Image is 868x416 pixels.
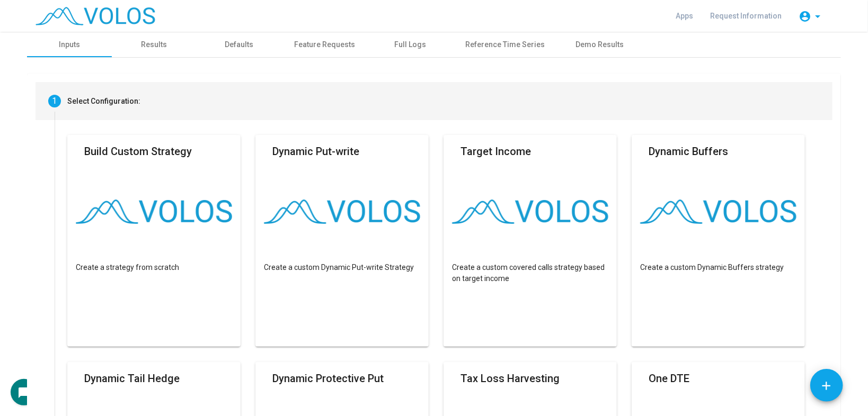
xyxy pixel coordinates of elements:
button: Add icon [810,369,843,402]
span: 1 [52,96,57,106]
div: Reference Time Series [465,39,545,50]
div: Results [141,39,167,50]
mat-icon: account_circle [799,10,811,23]
a: Apps [667,6,702,25]
mat-card-title: Dynamic Put-write [272,143,359,159]
mat-icon: arrow_drop_down [811,10,824,23]
img: logo.png [452,200,608,224]
p: Create a custom Dynamic Buffers strategy [640,262,796,273]
p: Create a custom covered calls strategy based on target income [452,262,608,284]
div: Select Configuration: [67,96,140,107]
a: Request Information [702,6,790,25]
div: Inputs [59,39,80,50]
mat-icon: add [820,379,834,393]
p: Create a strategy from scratch [76,262,232,273]
mat-card-title: Target Income [460,143,531,159]
span: Request Information [710,12,782,20]
mat-card-title: Build Custom Strategy [84,143,192,159]
img: logo.png [264,200,420,224]
mat-card-title: Tax Loss Harvesting [460,370,560,386]
div: Full Logs [394,39,426,50]
mat-card-title: Dynamic Tail Hedge [84,370,180,386]
div: Demo Results [576,39,624,50]
img: logo.png [640,200,796,224]
div: Defaults [225,39,253,50]
p: Create a custom Dynamic Put-write Strategy [264,262,420,273]
span: Apps [676,12,693,20]
mat-card-title: Dynamic Protective Put [272,370,384,386]
mat-icon: chat_bubble [17,386,30,399]
mat-card-title: One DTE [649,370,689,386]
div: Feature Requests [294,39,355,50]
img: logo.png [76,200,232,224]
mat-card-title: Dynamic Buffers [649,143,728,159]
